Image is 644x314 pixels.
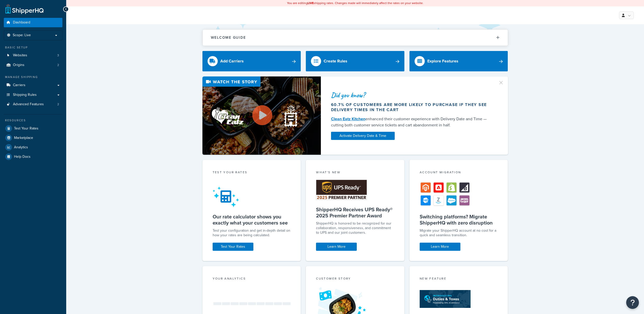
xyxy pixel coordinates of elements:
[13,63,24,67] span: Origins
[316,276,394,282] div: Customer Story
[4,152,62,161] a: Help Docs
[213,214,291,226] h5: Our rate calculator shows you exactly what your customers see
[4,143,62,152] a: Analytics
[331,116,365,122] a: Clean Eatz Kitchen
[331,132,395,140] a: Activate Delivery Date & Time
[306,51,404,71] a: Create Rules
[308,1,314,5] b: LIVE
[14,136,33,140] span: Marketplace
[420,170,498,176] div: Account Migration
[409,51,508,71] a: Explore Features
[420,228,498,238] div: Migrate your ShipperHQ account at no cost for a quick and seamless transition.
[4,90,62,100] a: Shipping Rules
[57,63,59,67] span: 2
[316,243,357,251] a: Learn More
[331,116,492,128] div: enhanced their customer experience with Delivery Date and Time — cutting both customer service ti...
[14,155,31,159] span: Help Docs
[13,20,30,25] span: Dashboard
[4,124,62,133] a: Test Your Rates
[4,51,62,60] li: Websites
[13,83,25,87] span: Carriers
[57,102,59,107] span: 2
[4,81,62,90] a: Carriers
[4,133,62,142] a: Marketplace
[316,170,394,176] div: What's New
[202,51,301,71] a: Add Carriers
[13,53,27,58] span: Websites
[4,18,62,27] a: Dashboard
[211,36,246,40] h2: Welcome Guide
[331,102,492,112] div: 60.7% of customers are more likely to purchase if they see delivery times in the cart
[13,93,37,97] span: Shipping Rules
[202,76,321,155] img: Video thumbnail
[213,243,253,251] a: Test Your Rates
[220,58,244,65] div: Add Carriers
[4,51,62,60] a: Websites3
[57,53,59,58] span: 3
[324,58,347,65] div: Create Rules
[427,58,458,65] div: Explore Features
[213,170,291,176] div: Test your rates
[213,228,291,238] div: Test your configuration and get in-depth detail on how your rates are being calculated.
[626,296,639,309] button: Open Resource Center
[331,91,492,99] div: Did you know?
[14,126,38,131] span: Test Your Rates
[316,206,394,219] h5: ShipperHQ Receives UPS Ready® 2025 Premier Partner Award
[4,60,62,70] a: Origins2
[14,145,28,150] span: Analytics
[420,243,460,251] a: Learn More
[203,30,508,46] button: Welcome Guide
[213,276,291,282] div: Your Analytics
[4,45,62,50] div: Basic Setup
[13,102,44,107] span: Advanced Features
[316,221,394,235] p: ShipperHQ is honored to be recognized for our collaboration, responsiveness, and commitment to UP...
[4,75,62,79] div: Manage Shipping
[420,276,498,282] div: New Feature
[4,60,62,70] li: Origins
[13,33,31,37] span: Scope: Live
[420,214,498,226] h5: Switching platforms? Migrate ShipperHQ with zero disruption
[4,100,62,109] li: Advanced Features
[4,100,62,109] a: Advanced Features2
[4,118,62,123] div: Resources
